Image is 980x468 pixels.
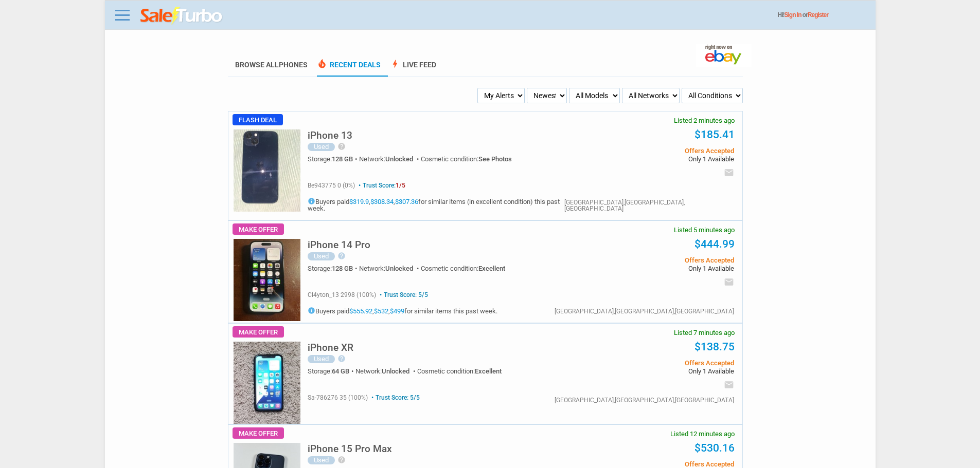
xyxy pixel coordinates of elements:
[233,114,283,125] span: Flash Deal
[579,147,734,154] span: Offers Accepted
[308,130,352,140] h5: iPhone 13
[317,59,327,69] span: local_fire_department
[555,397,734,403] div: [GEOGRAPHIC_DATA],[GEOGRAPHIC_DATA],[GEOGRAPHIC_DATA]
[308,446,392,454] a: iPhone 15 Pro Max
[421,156,512,162] div: Cosmetic condition:
[234,342,300,424] img: s-l225.jpg
[378,291,428,298] span: Trust Score: 5/5
[396,182,405,189] span: 1/5
[349,307,372,315] a: $555.92
[332,265,353,272] span: 128 GB
[808,11,828,18] a: Register
[421,265,505,272] div: Cosmetic condition:
[308,182,355,189] span: be943775 0 (0%)
[233,223,284,235] span: Make Offer
[785,11,801,18] a: Sign In
[390,61,436,77] a: boltLive Feed
[337,354,346,363] i: help
[349,198,369,205] a: $319.9
[337,252,346,260] i: help
[555,308,734,314] div: [GEOGRAPHIC_DATA],[GEOGRAPHIC_DATA],[GEOGRAPHIC_DATA]
[308,197,315,205] i: info
[308,265,359,272] div: Storage:
[390,59,400,69] span: bolt
[234,129,300,212] img: s-l225.jpg
[308,456,335,464] div: Used
[308,343,353,352] h5: iPhone XR
[359,156,421,162] div: Network:
[382,367,409,375] span: Unlocked
[308,368,355,375] div: Storage:
[694,442,735,454] a: $530.16
[369,394,420,401] span: Trust Score: 5/5
[724,167,734,178] i: email
[235,61,308,69] a: Browse AllPhones
[724,277,734,287] i: email
[332,367,349,375] span: 64 GB
[694,341,735,353] a: $138.75
[234,239,300,321] img: s-l225.jpg
[478,265,505,272] span: Excellent
[579,368,734,375] span: Only 1 Available
[778,11,785,18] span: Hi!
[579,257,734,264] span: Offers Accepted
[670,430,735,437] span: Listed 12 minutes ago
[694,128,735,141] a: $185.41
[355,368,417,375] div: Network:
[308,307,315,314] i: info
[233,427,284,439] span: Make Offer
[337,142,346,151] i: help
[579,265,734,272] span: Only 1 Available
[308,345,353,352] a: iPhone XR
[374,307,388,315] a: $532
[724,380,734,390] i: email
[357,182,405,189] span: Trust Score:
[140,7,223,25] img: saleturbo.com - Online Deals and Discount Coupons
[390,307,404,315] a: $499
[674,329,735,336] span: Listed 7 minutes ago
[564,199,734,212] div: [GEOGRAPHIC_DATA],[GEOGRAPHIC_DATA],[GEOGRAPHIC_DATA]
[385,155,413,163] span: Unlocked
[579,360,734,366] span: Offers Accepted
[674,117,735,124] span: Listed 2 minutes ago
[803,11,828,18] span: or
[337,456,346,464] i: help
[579,461,734,467] span: Offers Accepted
[370,198,394,205] a: $308.34
[478,155,512,163] span: See Photos
[308,240,370,250] h5: iPhone 14 Pro
[317,61,381,77] a: local_fire_departmentRecent Deals
[308,394,368,401] span: sa-786276 35 (100%)
[417,368,502,375] div: Cosmetic condition:
[308,307,497,314] h5: Buyers paid , , for similar items this past week.
[308,197,564,212] h5: Buyers paid , , for similar items (in excellent condition) this past week.
[674,227,735,233] span: Listed 5 minutes ago
[694,238,735,250] a: $444.99
[308,291,376,298] span: cl4yton_13 2998 (100%)
[395,198,418,205] a: $307.36
[579,156,734,162] span: Only 1 Available
[308,444,392,454] h5: iPhone 15 Pro Max
[233,326,284,338] span: Make Offer
[308,242,370,250] a: iPhone 14 Pro
[308,156,359,162] div: Storage:
[359,265,421,272] div: Network:
[332,155,353,163] span: 128 GB
[308,133,352,140] a: iPhone 13
[279,61,308,69] span: Phones
[385,265,413,272] span: Unlocked
[475,367,502,375] span: Excellent
[308,355,335,363] div: Used
[308,143,335,151] div: Used
[308,252,335,260] div: Used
